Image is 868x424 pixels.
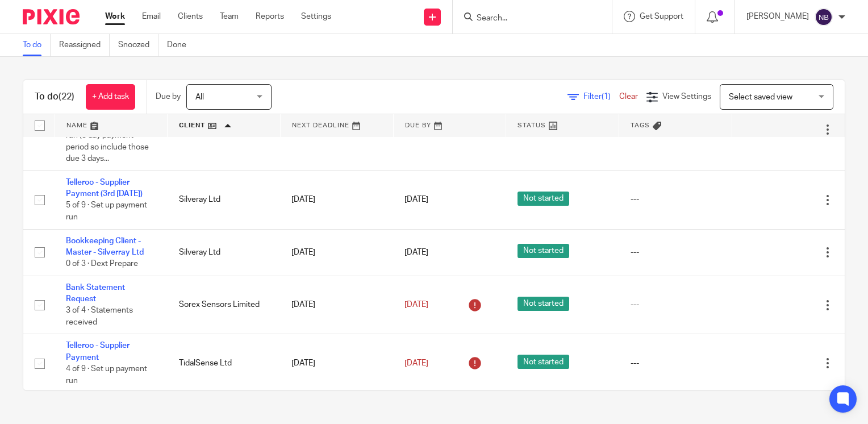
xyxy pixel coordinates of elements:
[168,334,281,393] td: TidalSense Ltd
[746,11,809,22] p: [PERSON_NAME]
[66,178,143,198] a: Telleroo - Supplier Payment (3rd [DATE])
[518,244,569,258] span: Not started
[518,192,569,206] span: Not started
[66,237,144,256] a: Bookkeeping Client - Master - Silverray Ltd
[619,93,638,101] a: Clear
[631,247,721,258] div: ---
[156,91,181,102] p: Due by
[118,34,158,56] a: Snoozed
[167,34,195,56] a: Done
[256,11,284,22] a: Reports
[518,297,569,311] span: Not started
[142,11,161,22] a: Email
[662,93,711,101] span: View Settings
[220,11,239,22] a: Team
[66,202,147,222] span: 5 of 9 · Set up payment run
[66,307,133,327] span: 3 of 4 · Statements received
[475,14,578,24] input: Search
[301,11,331,22] a: Settings
[59,34,110,56] a: Reassigned
[66,365,147,385] span: 4 of 9 · Set up payment run
[404,196,428,204] span: [DATE]
[583,93,619,101] span: Filter
[66,260,138,268] span: 0 of 3 · Dext Prepare
[815,8,833,26] img: svg%3E
[729,93,792,101] span: Select saved view
[518,355,569,369] span: Not started
[280,229,393,276] td: [DATE]
[404,248,428,256] span: [DATE]
[640,13,683,20] span: Get Support
[59,92,74,101] span: (22)
[105,11,125,22] a: Work
[178,11,203,22] a: Clients
[35,91,74,103] h1: To do
[631,122,650,128] span: Tags
[631,194,721,205] div: ---
[631,299,721,310] div: ---
[602,93,611,101] span: (1)
[23,34,51,56] a: To do
[280,276,393,334] td: [DATE]
[280,171,393,229] td: [DATE]
[66,284,125,303] a: Bank Statement Request
[195,93,204,101] span: All
[168,171,281,229] td: Silveray Ltd
[66,342,130,361] a: Telleroo - Supplier Payment
[86,84,135,110] a: + Add task
[168,229,281,276] td: Silveray Ltd
[631,358,721,369] div: ---
[23,9,80,24] img: Pixie
[404,359,428,367] span: [DATE]
[280,334,393,393] td: [DATE]
[168,276,281,334] td: Sorex Sensors Limited
[404,301,428,309] span: [DATE]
